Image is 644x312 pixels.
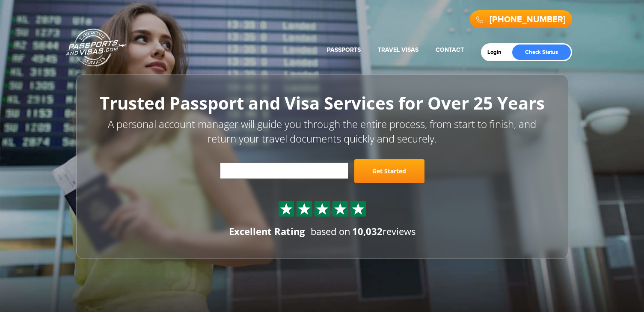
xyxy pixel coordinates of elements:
[316,202,329,215] img: Sprite St
[95,117,549,146] p: A personal account manager will guide you through the entire process, from start to finish, and r...
[512,45,571,60] a: Check Status
[378,46,418,53] a: Travel Visas
[487,49,507,56] a: Login
[327,46,361,53] a: Passports
[66,28,127,67] a: Passports & [DOMAIN_NAME]
[280,202,293,215] img: Sprite St
[436,46,464,53] a: Contact
[490,15,566,25] a: [PHONE_NUMBER]
[354,159,424,183] a: Get Started
[334,202,347,215] img: Sprite St
[311,225,350,238] span: based on
[352,202,365,215] img: Sprite St
[95,94,549,113] h1: Trusted Passport and Visa Services for Over 25 Years
[229,225,305,238] div: Excellent Rating
[298,202,311,215] img: Sprite St
[352,225,383,238] strong: 10,032
[352,225,415,238] span: reviews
